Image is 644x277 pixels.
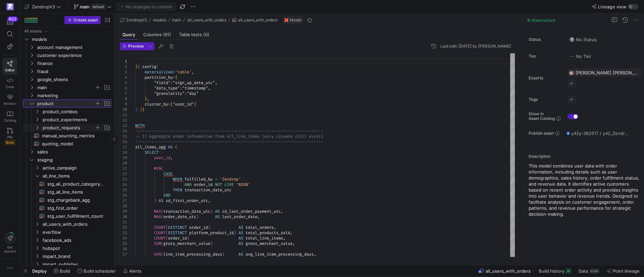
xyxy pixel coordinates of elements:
span: last_order_date [222,214,257,219]
span: , [281,209,283,214]
a: manual_sourcing_metrics​​​​​​​​​​ [23,132,111,140]
span: Tier [529,54,562,59]
span: ( [161,166,163,171]
span: user_id [154,155,170,160]
span: , [215,80,217,85]
span: AS [159,198,163,203]
button: No statusNo Status [568,35,598,44]
span: transaction_date_utc [184,187,231,193]
div: 409K [589,268,599,274]
span: total_orders [246,225,274,230]
span: -------------------------------------------------- [135,128,253,134]
span: y42y-362517 / y42_ZendropV3_main / all_users_with_orders [571,131,630,136]
span: Editor [5,68,15,72]
span: MAX [154,214,161,219]
span: zd_last_order_payment_utc [222,209,281,214]
span: Build history [539,268,565,274]
div: 32 [120,225,127,230]
button: Data409K [576,265,602,277]
span: 'table' [175,69,192,75]
div: 10 [120,107,127,112]
span: all_users_with_orders [238,18,277,22]
span: main [37,84,94,91]
span: ( [161,241,163,246]
div: 16 [120,139,127,144]
div: 5 [120,80,127,85]
div: 8 [120,96,127,101]
button: ZendropV3 [23,2,63,11]
span: product_experiments [43,116,110,124]
span: { [135,64,138,69]
span: partition_by [145,75,173,80]
span: gross_merchant_value [246,241,292,246]
div: Press SPACE to select this row. [23,164,111,172]
a: Code [3,75,17,91]
span: AS [238,235,243,241]
span: COUNT [154,225,166,230]
button: ZendropV3 [118,16,149,24]
span: = [168,101,170,107]
button: y42y-362517 / y42_ZendropV3_main / all_users_with_orders [565,129,632,138]
span: line_item_processing_days [163,252,222,257]
span: all_users_with_orders [486,268,531,274]
div: 22 [120,171,127,177]
a: Editor [3,58,17,75]
span: impact_publisher [43,261,110,268]
span: (91) [163,32,171,37]
span: order_date_utc [163,214,196,219]
span: quoting_model​​​​​​​​​​ [42,140,104,148]
span: materialized [145,69,173,75]
span: , [192,69,194,75]
div: Press SPACE to select this row. [23,51,111,59]
span: customer experience [37,52,110,59]
div: 19 [120,155,127,160]
span: -- 1) Aggregate order information from all_line_it [135,134,253,139]
span: platform_product_id [189,230,234,235]
span: [ [170,101,173,107]
span: all_users_with_orders [187,18,226,22]
span: ) [196,214,199,219]
span: order_id [194,182,213,187]
span: product [37,100,94,108]
span: SELECT [145,150,159,155]
span: Experts [529,76,562,80]
a: stg_all_line_items​​​​​​​​​​ [23,188,111,196]
div: Press SPACE to select this row. [23,116,111,124]
span: } [140,107,142,112]
div: Last edit: [DATE] by [PERSON_NAME] [440,44,511,49]
span: active_campaign [43,164,110,172]
div: Press SPACE to select this row. [23,244,111,252]
span: product_requests [43,124,94,132]
span: { [175,75,177,80]
div: 20 [120,160,127,166]
span: Columns [143,32,171,37]
div: 30 [120,214,127,219]
span: zd_first_order_utc [166,198,208,203]
div: 6 [120,85,127,91]
button: Getstarted [3,230,17,256]
a: stg_ali_product_category_relations​​​​​​​​​​ [23,180,111,188]
span: stg_user_fullfillment_count​​​​​​​​​​ [47,212,104,220]
span: WITH [135,123,145,128]
div: 36 [120,246,127,252]
span: ( [166,225,168,230]
span: DISTINCT [168,230,187,235]
span: } [145,96,147,101]
div: Press SPACE to select this row. [23,204,111,212]
span: Lineage view [598,4,627,9]
div: Press SPACE to select this row. [23,67,111,75]
button: Preview [120,42,146,50]
span: "day" [187,91,199,96]
a: quoting_model​​​​​​​​​​ [23,140,111,148]
span: ( [161,209,163,214]
span: google_sheets [37,76,110,83]
span: THEN [173,187,182,193]
span: total_products_sold [246,230,290,235]
div: 3 [120,69,127,75]
img: https://storage.googleapis.com/y42-prod-data-exchange/images/G2kHvxVlt02YItTmblwfhPy4mK5SfUxFU6Tr... [569,70,574,75]
span: , [147,96,149,101]
span: ------------------------------ [253,139,323,144]
div: 18 [120,150,127,155]
div: 24 [120,182,127,187]
span: ------------------------------ [253,128,323,134]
